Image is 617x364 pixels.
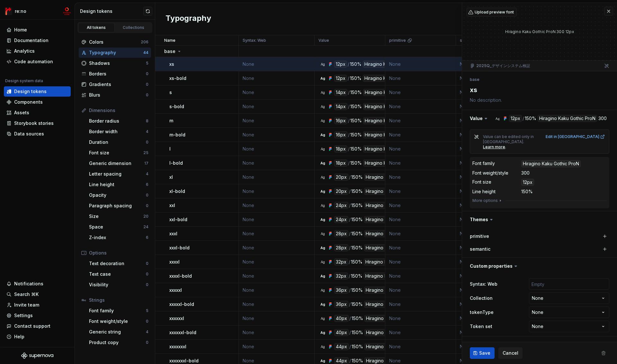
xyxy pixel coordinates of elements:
[364,202,424,209] div: Hiragino Kaku Gothic ProN
[385,156,456,170] td: None
[14,48,35,54] div: Analytics
[456,156,527,170] td: None
[79,37,151,47] a: Colors206
[349,216,351,223] div: /
[146,182,148,187] div: 6
[385,114,456,128] td: None
[320,358,325,363] div: Ag
[456,170,527,184] td: None
[239,100,315,114] td: None
[86,258,151,269] a: Text decoration0
[89,139,146,145] div: Duration
[456,255,527,269] td: None
[456,85,527,100] td: None
[14,291,39,298] div: Search ⌘K
[144,161,148,166] div: 17
[348,145,350,152] div: /
[363,89,423,96] div: Hiragino Kaku Gothic ProN
[169,146,171,152] p: l
[385,241,456,255] td: None
[89,308,146,314] div: Font family
[521,170,530,176] div: 300
[86,280,151,290] a: Visibility0
[349,258,350,265] div: /
[456,212,527,227] td: None
[385,184,456,198] td: None
[320,330,325,335] div: Ag
[146,171,148,177] div: 4
[470,295,493,301] label: Collection
[320,104,325,109] div: Ag
[470,246,490,252] label: semantic
[143,150,148,155] div: 25
[4,7,12,15] img: 4ec385d3-6378-425b-8b33-6545918efdc5.png
[169,174,173,180] p: xl
[14,281,43,287] div: Notifications
[320,132,325,137] div: Ag
[320,118,325,123] div: Ag
[363,117,423,124] div: Hiragino Kaku Gothic ProN
[89,81,146,88] div: Gradients
[320,259,325,264] div: Ag
[4,310,71,321] a: Settings
[503,350,518,356] span: Cancel
[385,227,456,241] td: None
[146,282,148,287] div: 0
[351,216,363,223] div: 150%
[14,120,54,126] div: Storybook stories
[472,198,503,203] button: More options
[89,181,146,188] div: Line height
[79,79,151,90] a: Gradients0
[89,260,146,267] div: Text decoration
[334,145,347,152] div: 18px
[239,142,315,156] td: None
[470,323,492,330] label: Token set
[239,57,315,71] td: None
[351,244,363,251] div: 150%
[470,233,489,239] label: primitive
[169,117,173,124] p: m
[4,97,71,107] a: Components
[14,312,33,319] div: Settings
[385,212,456,227] td: None
[364,174,424,181] div: Hiragino Kaku Gothic ProN
[4,321,71,331] button: Contact support
[169,216,187,223] p: xxl-bold
[146,272,148,277] div: 0
[4,35,71,46] a: Documentation
[15,8,26,14] div: re:no
[456,227,527,241] td: None
[351,230,363,237] div: 150%
[456,128,527,142] td: None
[169,75,186,82] p: xs-bold
[320,316,325,321] div: Ag
[86,222,151,232] a: Space24
[14,37,49,44] div: Documentation
[14,302,39,308] div: Invite team
[89,213,143,220] div: Size
[89,39,141,45] div: Colors
[239,212,315,227] td: None
[79,90,151,100] a: Blurs0
[143,224,148,230] div: 24
[169,245,190,251] p: xxxl-bold
[141,39,148,45] div: 206
[351,202,363,209] div: 150%
[4,108,71,118] a: Assets
[385,85,456,100] td: None
[86,116,151,126] a: Border radius8
[320,160,325,166] div: Ag
[169,230,177,237] p: xxxl
[320,288,325,293] div: Ag
[348,75,349,82] div: /
[86,137,151,147] a: Duration0
[334,258,348,265] div: 32px
[363,131,423,138] div: Hiragino Kaku Gothic ProN
[14,334,24,340] div: Help
[79,58,151,68] a: Shadows5
[470,309,494,316] label: tokenType
[456,114,527,128] td: None
[14,99,43,105] div: Components
[146,92,148,98] div: 0
[334,89,347,96] div: 14px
